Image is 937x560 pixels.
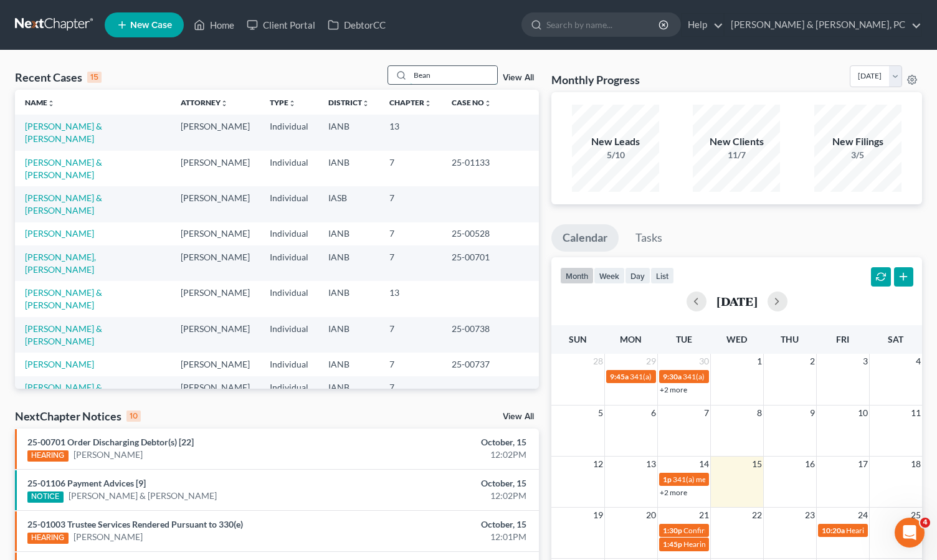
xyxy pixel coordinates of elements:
div: NextChapter Notices [15,409,141,424]
a: [PERSON_NAME] [74,531,143,543]
a: Nameunfold_more [25,98,55,107]
div: 3/5 [814,149,901,161]
div: 15 [87,72,102,83]
a: Help [682,14,723,36]
input: Search by name... [410,66,497,84]
td: IANB [318,376,379,412]
button: day [625,267,650,284]
div: October, 15 [368,518,526,531]
div: 12:02PM [368,490,526,502]
td: 25-00737 [442,353,539,376]
span: 9 [809,406,816,420]
iframe: Intercom live chat [895,518,925,548]
span: 10 [857,406,869,420]
h3: Monthly Progress [551,72,640,87]
a: Home [188,14,240,36]
td: IASB [318,186,379,222]
a: [PERSON_NAME] & [PERSON_NAME] [25,382,102,405]
span: 1:30p [663,526,682,535]
span: 1 [756,354,763,369]
span: 4 [920,518,930,528]
a: Attorneyunfold_more [181,98,228,107]
button: list [650,267,674,284]
a: Chapterunfold_more [389,98,432,107]
span: 8 [756,406,763,420]
a: +2 more [660,385,687,394]
span: 18 [910,457,922,472]
td: [PERSON_NAME] [171,376,260,412]
span: 2 [809,354,816,369]
i: unfold_more [47,100,55,107]
td: 13 [379,115,442,150]
span: 22 [751,508,763,523]
td: IANB [318,115,379,150]
td: IANB [318,353,379,376]
h2: [DATE] [716,295,758,308]
span: 341(a) meeting for [PERSON_NAME] [630,372,750,381]
a: Case Nounfold_more [452,98,492,107]
a: [PERSON_NAME] & [PERSON_NAME] [69,490,217,502]
span: 7 [703,406,710,420]
td: 7 [379,222,442,245]
td: Individual [260,245,318,281]
td: Individual [260,317,318,353]
span: 29 [645,354,657,369]
td: IANB [318,151,379,186]
span: 25 [910,508,922,523]
td: Individual [260,151,318,186]
div: 12:01PM [368,531,526,543]
a: 25-01003 Trustee Services Rendered Pursuant to 330(e) [27,519,243,529]
a: [PERSON_NAME] & [PERSON_NAME], PC [725,14,921,36]
span: 14 [698,457,710,472]
i: unfold_more [288,100,296,107]
span: Wed [726,334,747,344]
td: 7 [379,151,442,186]
div: 10 [126,411,141,422]
td: 25-00528 [442,222,539,245]
span: 1:45p [663,539,682,549]
div: NOTICE [27,491,64,503]
td: [PERSON_NAME] [171,115,260,150]
span: New Case [130,21,172,30]
span: 3 [862,354,869,369]
td: [PERSON_NAME] [171,353,260,376]
span: Hearing for [PERSON_NAME] [683,539,781,549]
td: IANB [318,281,379,316]
td: [PERSON_NAME] [171,281,260,316]
td: Individual [260,115,318,150]
td: 7 [379,186,442,222]
div: October, 15 [368,436,526,448]
div: Recent Cases [15,70,102,85]
span: 11 [910,406,922,420]
td: 7 [379,353,442,376]
a: [PERSON_NAME] [25,228,94,239]
i: unfold_more [221,100,228,107]
a: View All [503,74,534,82]
div: 11/7 [693,149,780,161]
a: 25-00701 Order Discharging Debtor(s) [22] [27,437,194,447]
td: 7 [379,376,442,412]
i: unfold_more [424,100,432,107]
span: 19 [592,508,604,523]
td: Individual [260,186,318,222]
td: 25-00738 [442,317,539,353]
td: 13 [379,281,442,316]
span: 16 [804,457,816,472]
td: [PERSON_NAME] [171,317,260,353]
div: 12:02PM [368,448,526,461]
span: 6 [650,406,657,420]
span: Sat [888,334,903,344]
span: 17 [857,457,869,472]
a: [PERSON_NAME] & [PERSON_NAME] [25,287,102,310]
button: month [560,267,594,284]
span: 5 [597,406,604,420]
a: [PERSON_NAME] & [PERSON_NAME] [25,121,102,144]
a: [PERSON_NAME], [PERSON_NAME] [25,252,96,275]
span: 21 [698,508,710,523]
a: [PERSON_NAME] & [PERSON_NAME] [25,157,102,180]
a: Typeunfold_more [270,98,296,107]
span: 28 [592,354,604,369]
td: Individual [260,376,318,412]
span: 23 [804,508,816,523]
span: Mon [620,334,642,344]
